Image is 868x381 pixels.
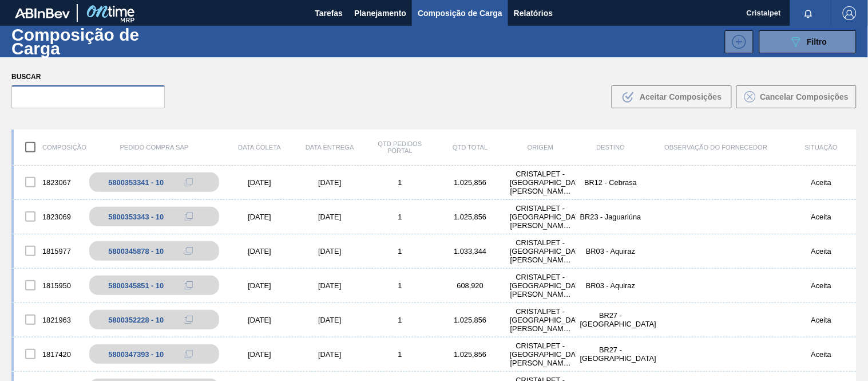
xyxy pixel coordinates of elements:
[505,341,576,367] div: CRISTALPET - CABO DE SANTO AGOSTINHO (PE)
[295,316,365,324] div: [DATE]
[418,6,502,20] span: Composição de Carga
[843,6,857,20] img: Logout
[295,213,365,221] div: [DATE]
[84,144,225,151] div: Pedido Compra SAP
[108,281,164,290] div: 5800345851 - 10
[435,178,506,187] div: 1.025,856
[224,316,295,324] div: [DATE]
[224,281,295,290] div: [DATE]
[786,178,857,187] div: Aceita
[435,144,506,151] div: Qtd Total
[786,247,857,256] div: Aceita
[435,213,506,221] div: 1.025,856
[576,178,646,187] div: BR12 - Cebrasa
[365,213,435,221] div: 1
[295,247,365,256] div: [DATE]
[365,316,435,324] div: 1
[505,144,576,151] div: Origem
[719,30,754,53] div: Nova Composição
[177,313,200,327] div: Copiar
[786,144,857,151] div: Situação
[576,345,646,363] div: BR27 - Nova Minas
[786,281,857,290] div: Aceita
[108,178,164,187] div: 5800353341 - 10
[315,6,343,20] span: Tarefas
[790,5,827,21] button: Notificações
[640,92,722,101] span: Aceitar Composições
[786,316,857,324] div: Aceita
[14,170,84,194] div: 1823067
[435,350,506,359] div: 1.025,856
[354,6,406,20] span: Planejamento
[14,342,84,366] div: 1817420
[435,316,506,324] div: 1.025,856
[365,178,435,187] div: 1
[365,140,435,154] div: Qtd Pedidos Portal
[224,213,295,221] div: [DATE]
[786,350,857,359] div: Aceita
[11,28,192,54] h1: Composição de Carga
[435,281,506,290] div: 608,920
[576,311,646,328] div: BR27 - Nova Minas
[177,347,200,361] div: Copiar
[760,92,849,101] span: Cancelar Composições
[14,205,84,229] div: 1823069
[14,239,84,263] div: 1815977
[576,281,646,290] div: BR03 - Aquiraz
[576,144,646,151] div: Destino
[736,85,857,108] button: Cancelar Composições
[505,307,576,333] div: CRISTALPET - CABO DE SANTO AGOSTINHO (PE)
[108,350,164,359] div: 5800347393 - 10
[505,238,576,264] div: CRISTALPET - CABO DE SANTO AGOSTINHO (PE)
[14,308,84,332] div: 1821963
[177,175,200,189] div: Copiar
[514,6,553,20] span: Relatórios
[435,247,506,256] div: 1.033,344
[646,144,787,151] div: Observação do Fornecedor
[505,273,576,298] div: CRISTALPET - CABO DE SANTO AGOSTINHO (PE)
[14,135,84,159] div: Composição
[505,204,576,230] div: CRISTALPET - CABO DE SANTO AGOSTINHO (PE)
[14,273,84,297] div: 1815950
[365,350,435,359] div: 1
[224,178,295,187] div: [DATE]
[177,278,200,292] div: Copiar
[224,247,295,256] div: [DATE]
[177,244,200,258] div: Copiar
[224,350,295,359] div: [DATE]
[365,247,435,256] div: 1
[576,247,646,256] div: BR03 - Aquiraz
[365,281,435,290] div: 1
[612,85,732,108] button: Aceitar Composições
[295,350,365,359] div: [DATE]
[295,144,365,151] div: Data entrega
[576,213,646,221] div: BR23 - Jaguariúna
[505,170,576,195] div: CRISTALPET - CABO DE SANTO AGOSTINHO (PE)
[15,8,70,18] img: TNhmsLtSVTkK8tSr43FrP2fwEKptu5GPRR3wAAAABJRU5ErkJggg==
[11,69,165,85] label: Buscar
[786,213,857,221] div: Aceita
[759,30,857,53] button: Filtro
[177,210,200,223] div: Copiar
[108,213,164,221] div: 5800353343 - 10
[108,247,164,256] div: 5800345878 - 10
[295,178,365,187] div: [DATE]
[224,144,295,151] div: Data coleta
[295,281,365,290] div: [DATE]
[108,316,164,324] div: 5800352228 - 10
[807,37,827,46] span: Filtro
